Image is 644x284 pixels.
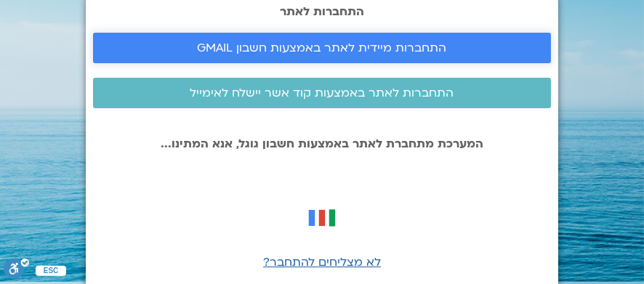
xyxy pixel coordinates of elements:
a: לא מצליחים להתחבר? [263,254,381,270]
span: התחברות לאתר באמצעות קוד אשר יישלח לאימייל [190,86,454,100]
a: התחברות לאתר באמצעות קוד אשר יישלח לאימייל [93,78,551,108]
a: התחברות מיידית לאתר באמצעות חשבון GMAIL [93,33,551,63]
span: התחברות מיידית לאתר באמצעות חשבון GMAIL [198,41,447,54]
h2: התחברות לאתר [93,5,551,18]
p: המערכת מתחברת לאתר באמצעות חשבון גוגל, אנא המתינו... [93,137,551,150]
